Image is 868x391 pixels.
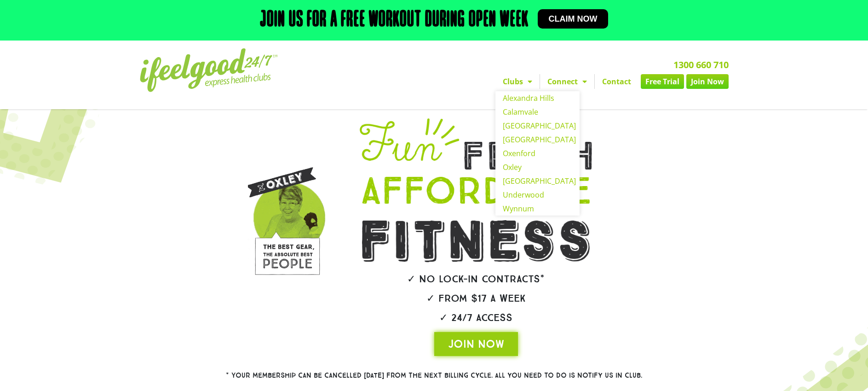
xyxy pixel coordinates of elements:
a: [GEOGRAPHIC_DATA] [495,119,580,133]
a: [GEOGRAPHIC_DATA] [495,133,580,146]
a: Underwood [495,188,580,202]
h2: ✓ 24/7 Access [334,313,618,323]
h2: * Your membership can be cancelled [DATE] from the next billing cycle. All you need to do is noti... [193,372,676,379]
h2: Join us for a free workout during open week [260,9,529,31]
a: Connect [540,74,594,89]
a: Contact [595,74,638,89]
a: 1300 660 710 [673,58,729,71]
a: Oxenford [495,146,580,160]
a: JOIN NOW [434,332,518,356]
a: [GEOGRAPHIC_DATA] [495,174,580,188]
a: Clubs [495,74,540,89]
span: JOIN NOW [448,337,504,351]
h2: ✓ No lock-in contracts* [334,274,618,284]
ul: Clubs [495,91,580,216]
a: Wynnum [495,202,580,216]
a: Alexandra Hills [495,91,580,105]
a: Oxley [495,160,580,174]
a: Free Trial [641,74,684,89]
nav: Menu [349,74,729,89]
a: Join Now [686,74,729,89]
a: Calamvale [495,105,580,119]
a: Claim now [538,9,609,29]
span: Claim now [549,15,598,23]
h2: ✓ From $17 a week [334,293,618,303]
